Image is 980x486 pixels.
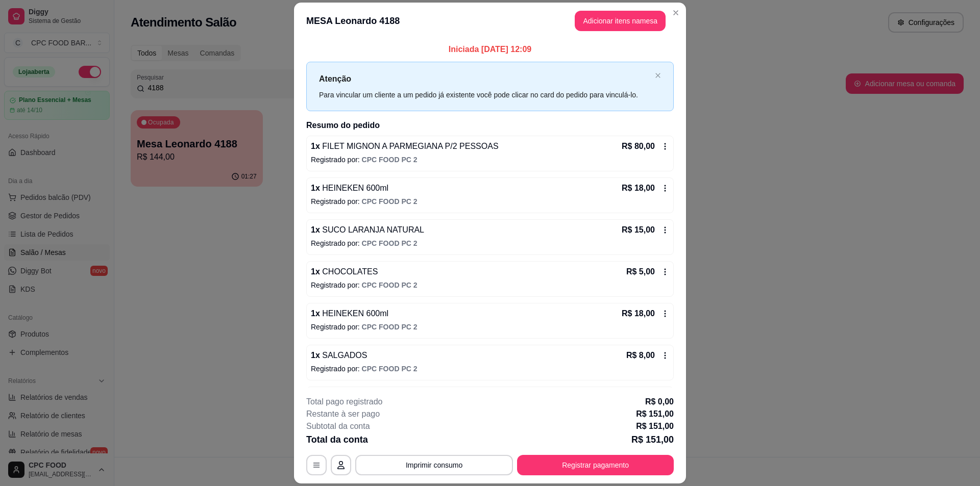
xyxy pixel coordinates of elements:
[622,140,655,152] p: R$ 80,00
[306,408,380,420] p: Restante à ser pago
[306,432,368,447] p: Total da conta
[294,3,686,39] header: MESA Leonardo 4188
[362,365,418,373] span: CPC FOOD PC 2
[311,196,669,207] p: Registrado por:
[355,455,513,475] button: Imprimir consumo
[311,308,388,320] p: 1 x
[311,140,499,152] p: 1 x
[320,351,367,360] span: SALGADOS
[645,396,674,408] p: R$ 0,00
[575,11,666,31] button: Adicionar itens namesa
[319,72,651,85] p: Atenção
[631,432,674,447] p: R$ 151,00
[668,5,684,21] button: Close
[311,364,669,374] p: Registrado por:
[306,43,674,56] p: Iniciada [DATE] 12:09
[311,322,669,332] p: Registrado por:
[626,349,655,362] p: R$ 8,00
[622,224,655,236] p: R$ 15,00
[319,89,651,100] div: Para vincular um cliente a um pedido já existente você pode clicar no card do pedido para vinculá...
[320,142,499,150] span: FILET MIGNON A PARMEGIANA P/2 PESSOAS
[362,281,418,289] span: CPC FOOD PC 2
[311,155,669,165] p: Registrado por:
[636,408,674,420] p: R$ 151,00
[655,72,661,79] span: close
[622,182,655,194] p: R$ 18,00
[311,349,367,362] p: 1 x
[306,119,674,132] h2: Resumo do pedido
[320,184,388,192] span: HEINEKEN 600ml
[311,238,669,248] p: Registrado por:
[636,420,674,432] p: R$ 151,00
[655,72,661,79] button: close
[320,309,388,318] span: HEINEKEN 600ml
[362,323,418,331] span: CPC FOOD PC 2
[626,266,655,278] p: R$ 5,00
[320,225,424,234] span: SUCO LARANJA NATURAL
[311,280,669,290] p: Registrado por:
[311,266,378,278] p: 1 x
[622,308,655,320] p: R$ 18,00
[306,420,370,432] p: Subtotal da conta
[362,156,418,164] span: CPC FOOD PC 2
[311,182,388,194] p: 1 x
[362,197,418,206] span: CPC FOOD PC 2
[362,239,418,247] span: CPC FOOD PC 2
[306,396,382,408] p: Total pago registrado
[320,267,378,276] span: CHOCOLATES
[311,224,424,236] p: 1 x
[517,455,674,475] button: Registrar pagamento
